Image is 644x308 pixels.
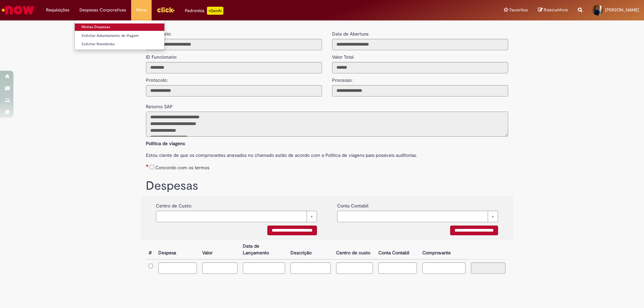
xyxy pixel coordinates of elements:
a: Solicitar Adiantamento de Viagem [75,32,164,40]
img: ServiceNow [1,3,35,17]
th: Comprovante [420,240,468,259]
label: ID Funcionario: [146,50,177,60]
th: Centro de custo [333,240,376,259]
span: Favoritos [509,7,528,13]
div: Padroniza [185,7,223,15]
span: More [136,7,147,13]
label: Conta Contabil: [337,199,369,209]
th: Conta Contabil [376,240,419,259]
th: # [146,240,156,259]
label: Centro de Custo: [156,199,192,209]
ul: Despesas Corporativas [74,20,165,50]
th: Data de Lançamento [240,240,288,259]
span: Rascunhos [544,7,568,13]
th: Valor [200,240,240,259]
a: Limpar campo {0} [156,211,317,222]
a: Minhas Despesas [75,23,164,31]
label: Data de Abertura: [332,30,369,37]
label: Retorno SAP [146,100,173,110]
h1: Despesas [146,179,508,193]
th: Despesa [156,240,200,259]
span: Requisições [46,7,69,13]
label: Concordo com os termos [155,164,209,171]
th: Descrição [288,240,333,259]
p: +GenAi [207,7,223,15]
a: Solicitar Reembolso [75,41,164,48]
img: click_logo_yellow_360x200.png [157,5,175,15]
label: Valor Total [332,50,354,60]
label: Estou ciente de que os comprovantes anexados no chamado estão de acordo com a Politica de viagens... [146,148,508,159]
label: Protocolo: [146,73,168,83]
b: Política de viagens [146,140,185,146]
label: Processo: [332,73,353,83]
a: Rascunhos [538,7,568,13]
span: [PERSON_NAME] [605,7,639,13]
a: Limpar campo {0} [337,211,498,222]
span: Despesas Corporativas [79,7,126,13]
